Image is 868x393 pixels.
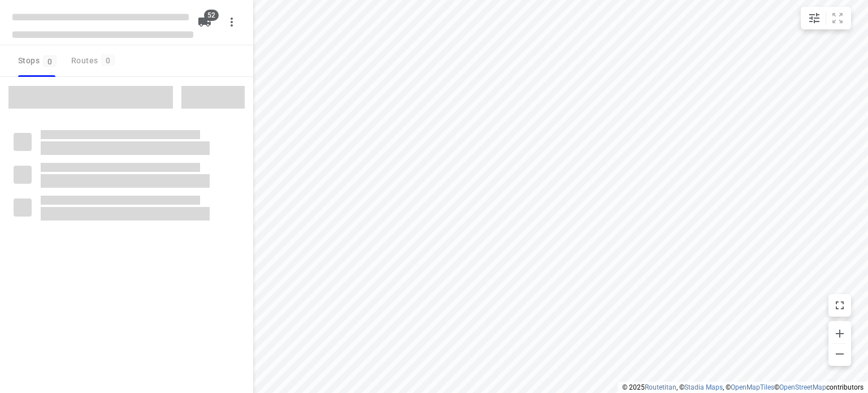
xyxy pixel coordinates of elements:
[684,383,723,391] a: Stadia Maps
[645,383,676,391] a: Routetitan
[801,7,851,29] div: small contained button group
[803,7,826,29] button: Map settings
[779,383,826,391] a: OpenStreetMap
[731,383,774,391] a: OpenMapTiles
[622,383,863,391] li: © 2025 , © , © © contributors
